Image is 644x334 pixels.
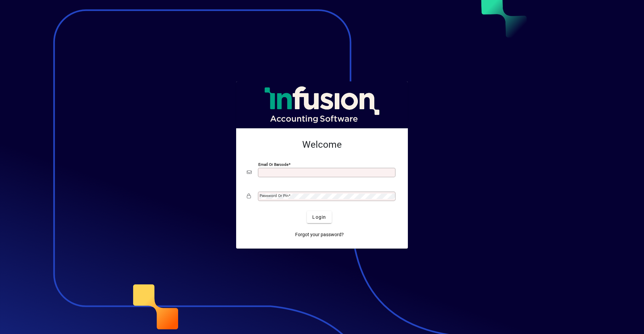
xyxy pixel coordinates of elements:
[260,193,288,198] mat-label: Password or Pin
[307,211,331,223] button: Login
[292,228,346,241] a: Forgot your password?
[295,231,344,238] span: Forgot your password?
[247,139,397,150] h2: Welcome
[258,162,288,167] mat-label: Email or Barcode
[312,214,326,221] span: Login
